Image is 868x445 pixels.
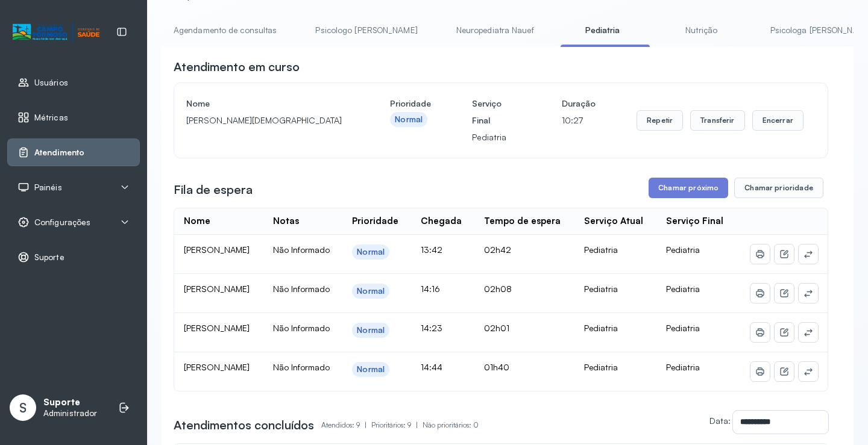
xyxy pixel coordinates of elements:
[34,78,68,88] span: Usuários
[484,284,512,294] span: 02h08
[184,362,250,372] span: [PERSON_NAME]
[186,95,349,112] h4: Nome
[162,20,289,40] a: Agendamento de consultas
[273,244,330,255] span: Não Informado
[186,112,349,129] p: [PERSON_NAME][DEMOGRAPHIC_DATA]
[43,397,97,408] p: Suporte
[444,20,546,40] a: Neuropediatra Nauef
[184,244,250,255] span: [PERSON_NAME]
[666,244,700,255] span: Pediatria
[421,244,442,255] span: 13:42
[174,181,253,198] h3: Fila de espera
[666,284,700,294] span: Pediatria
[659,20,744,40] a: Nutrição
[649,178,728,198] button: Chamar próximo
[34,252,64,263] span: Suporte
[584,244,647,255] div: Pediatria
[637,110,683,131] button: Repetir
[472,95,521,129] h4: Serviço Final
[584,362,647,373] div: Pediatria
[584,216,643,227] div: Serviço Atual
[17,146,130,158] a: Atendimento
[357,325,385,335] div: Normal
[690,110,745,131] button: Transferir
[184,323,250,333] span: [PERSON_NAME]
[303,20,429,40] a: Psicologo [PERSON_NAME]
[365,420,366,429] span: |
[184,284,250,294] span: [PERSON_NAME]
[561,20,645,40] a: Pediatria
[357,247,385,257] div: Normal
[421,216,462,227] div: Chegada
[34,182,62,193] span: Painéis
[421,284,440,294] span: 14:16
[273,216,299,227] div: Notas
[562,112,596,129] p: 10:27
[43,408,97,419] p: Administrador
[13,22,99,42] img: Logotipo do estabelecimento
[273,362,330,372] span: Não Informado
[352,216,398,227] div: Prioridade
[17,76,130,89] a: Usuários
[395,114,423,125] div: Normal
[484,323,509,333] span: 02h01
[34,113,68,123] span: Métricas
[484,244,511,255] span: 02h42
[666,362,700,372] span: Pediatria
[484,362,509,372] span: 01h40
[34,148,84,158] span: Atendimento
[34,217,90,228] span: Configurações
[666,216,723,227] div: Serviço Final
[752,110,804,131] button: Encerrar
[421,323,442,333] span: 14:23
[371,417,423,434] p: Prioritários: 9
[584,323,647,334] div: Pediatria
[421,362,442,372] span: 14:44
[273,284,330,294] span: Não Informado
[357,286,385,296] div: Normal
[174,58,300,75] h3: Atendimento em curso
[174,417,314,434] h3: Atendimentos concluídos
[273,323,330,333] span: Não Informado
[184,216,210,227] div: Nome
[709,415,731,426] label: Data:
[357,364,385,375] div: Normal
[416,420,418,429] span: |
[472,129,521,146] p: Pediatria
[423,417,479,434] p: Não prioritários: 0
[584,284,647,294] div: Pediatria
[562,95,596,112] h4: Duração
[17,111,130,123] a: Métricas
[390,95,431,112] h4: Prioridade
[484,216,561,227] div: Tempo de espera
[666,323,700,333] span: Pediatria
[734,178,823,198] button: Chamar prioridade
[321,417,371,434] p: Atendidos: 9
